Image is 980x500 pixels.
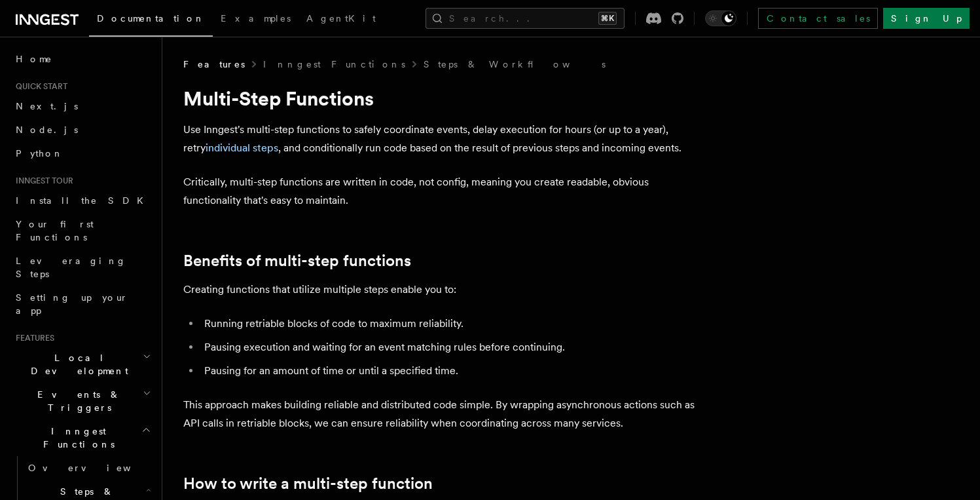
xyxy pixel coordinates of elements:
p: Creating functions that utilize multiple steps enable you to: [183,280,707,299]
span: Next.js [16,101,78,111]
button: Events & Triggers [10,383,154,419]
p: Critically, multi-step functions are written in code, not config, meaning you create readable, ob... [183,173,707,210]
a: Steps & Workflows [424,58,606,71]
button: Inngest Functions [10,419,154,456]
a: individual steps [206,142,278,154]
a: Inngest Functions [263,58,405,71]
li: Pausing execution and waiting for an event matching rules before continuing. [200,338,707,356]
a: Leveraging Steps [10,249,154,286]
a: Node.js [10,118,154,142]
a: Overview [23,456,154,480]
span: Install the SDK [16,195,151,206]
a: Examples [213,4,299,35]
a: Next.js [10,94,154,118]
a: Your first Functions [10,212,154,249]
a: Contact sales [758,8,878,29]
span: Inngest Functions [10,425,141,451]
span: Home [16,52,52,66]
span: Setting up your app [16,292,128,316]
span: Node.js [16,125,78,135]
a: Python [10,142,154,165]
span: AgentKit [306,13,376,24]
a: Install the SDK [10,189,154,212]
span: Overview [28,463,163,473]
a: Setting up your app [10,286,154,322]
li: Running retriable blocks of code to maximum reliability. [200,315,707,333]
p: This approach makes building reliable and distributed code simple. By wrapping asynchronous actio... [183,396,707,433]
span: Python [16,148,64,159]
span: Examples [221,13,291,24]
span: Features [10,333,54,343]
p: Use Inngest's multi-step functions to safely coordinate events, delay execution for hours (or up ... [183,121,707,157]
a: Benefits of multi-step functions [183,252,411,270]
span: Quick start [10,81,67,92]
kbd: ⌘K [598,12,617,25]
span: Features [183,58,245,71]
a: Home [10,47,154,71]
a: How to write a multi-step function [183,474,433,493]
a: AgentKit [299,4,384,35]
li: Pausing for an amount of time or until a specified time. [200,362,707,380]
button: Toggle dark mode [705,10,736,26]
button: Local Development [10,346,154,383]
a: Sign Up [883,8,970,29]
span: Events & Triggers [10,388,143,414]
h1: Multi-Step Functions [183,87,707,110]
span: Local Development [10,351,143,377]
span: Documentation [97,13,205,24]
span: Inngest tour [10,176,73,186]
span: Leveraging Steps [16,256,126,279]
span: Your first Functions [16,219,94,242]
a: Documentation [89,4,213,37]
button: Search...⌘K [426,8,625,29]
